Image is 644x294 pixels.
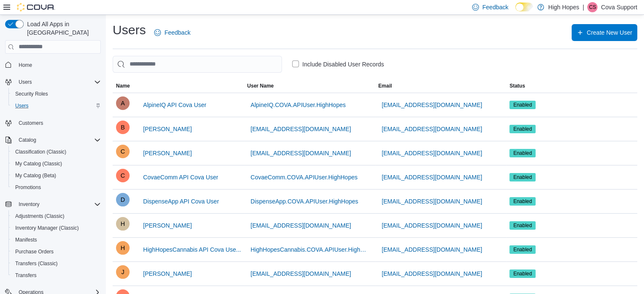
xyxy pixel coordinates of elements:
[116,145,130,158] div: Candice
[121,217,125,231] span: H
[382,149,482,157] span: [EMAIL_ADDRESS][DOMAIN_NAME]
[583,2,584,12] p: |
[8,222,104,234] button: Inventory Manager (Classic)
[515,11,516,12] span: Dark Mode
[251,125,351,133] span: [EMAIL_ADDRESS][DOMAIN_NAME]
[140,265,195,282] button: [PERSON_NAME]
[12,159,66,169] a: My Catalog (Classic)
[15,199,101,209] span: Inventory
[382,269,482,278] span: [EMAIL_ADDRESS][DOMAIN_NAME]
[143,245,241,254] span: HighHopesCannabis API Cova Use...
[8,100,104,112] button: Users
[15,77,101,87] span: Users
[379,241,486,258] button: [EMAIL_ADDRESS][DOMAIN_NAME]
[513,246,532,253] span: Enabled
[15,135,101,145] span: Catalog
[8,246,104,258] button: Purchase Orders
[121,241,125,255] span: H
[15,102,28,109] span: Users
[15,199,43,209] button: Inventory
[15,60,36,70] a: Home
[251,245,368,254] span: HighHopesCannabis.COVA.APIUser.HighHopes
[513,222,532,229] span: Enabled
[140,169,221,186] button: CovaeComm API Cova User
[12,101,32,111] a: Users
[251,221,351,230] span: [EMAIL_ADDRESS][DOMAIN_NAME]
[140,241,244,258] button: HighHopesCannabis API Cova Use...
[515,3,533,11] input: Dark Mode
[509,173,536,181] span: Enabled
[15,118,47,128] a: Customers
[587,2,597,12] div: Cova Support
[116,241,130,255] div: HighHopesCannabis
[15,225,79,231] span: Inventory Manager (Classic)
[15,148,66,155] span: Classification (Classic)
[382,101,482,109] span: [EMAIL_ADDRESS][DOMAIN_NAME]
[251,173,358,181] span: CovaeComm.COVA.APIUser.HighHopes
[8,210,104,222] button: Adjustments (Classic)
[247,193,362,210] button: DispenseApp.COVA.APIUser.HighHopes
[15,260,58,267] span: Transfers (Classic)
[382,221,482,230] span: [EMAIL_ADDRESS][DOMAIN_NAME]
[548,2,579,12] p: High Hopes
[587,28,632,37] span: Create New User
[15,272,36,279] span: Transfers
[121,121,125,134] span: B
[12,247,101,257] span: Purchase Orders
[379,217,486,234] button: [EMAIL_ADDRESS][DOMAIN_NAME]
[8,88,104,100] button: Security Roles
[116,96,130,110] div: AlpineIQ
[509,197,536,206] span: Enabled
[113,22,146,38] h1: Users
[509,82,525,89] span: Status
[143,173,218,181] span: CovaeComm API Cova User
[121,169,125,182] span: C
[121,265,124,279] span: J
[247,169,361,186] button: CovaeComm.COVA.APIUser.HighHopes
[513,149,532,157] span: Enabled
[8,146,104,158] button: Classification (Classic)
[12,270,40,280] a: Transfers
[15,213,64,220] span: Adjustments (Classic)
[143,149,192,157] span: [PERSON_NAME]
[19,201,39,208] span: Inventory
[247,241,372,258] button: HighHopesCannabis.COVA.APIUser.HighHopes
[513,101,532,109] span: Enabled
[12,270,101,280] span: Transfers
[15,160,62,167] span: My Catalog (Classic)
[116,265,130,279] div: Jeffrey
[116,82,130,89] span: Name
[8,258,104,269] button: Transfers (Classic)
[513,125,532,133] span: Enabled
[12,147,101,157] span: Classification (Classic)
[15,77,35,87] button: Users
[121,193,125,206] span: D
[116,121,130,134] div: Bridjette
[2,198,104,210] button: Inventory
[513,173,532,181] span: Enabled
[379,121,486,137] button: [EMAIL_ADDRESS][DOMAIN_NAME]
[140,145,195,162] button: [PERSON_NAME]
[15,184,41,191] span: Promotions
[116,217,130,231] div: Hannah
[379,82,392,89] span: Email
[482,3,508,11] span: Feedback
[121,96,125,110] span: A
[12,101,101,111] span: Users
[379,193,486,210] button: [EMAIL_ADDRESS][DOMAIN_NAME]
[382,197,482,206] span: [EMAIL_ADDRESS][DOMAIN_NAME]
[8,234,104,246] button: Manifests
[601,2,637,12] p: Cova Support
[382,245,482,254] span: [EMAIL_ADDRESS][DOMAIN_NAME]
[509,101,536,109] span: Enabled
[12,182,44,192] a: Promotions
[121,145,125,158] span: C
[379,169,486,186] button: [EMAIL_ADDRESS][DOMAIN_NAME]
[379,145,486,162] button: [EMAIL_ADDRESS][DOMAIN_NAME]
[140,121,195,137] button: [PERSON_NAME]
[513,198,532,205] span: Enabled
[116,193,130,206] div: DispenseApp
[247,121,354,137] button: [EMAIL_ADDRESS][DOMAIN_NAME]
[251,149,351,157] span: [EMAIL_ADDRESS][DOMAIN_NAME]
[24,20,101,37] span: Load All Apps in [GEOGRAPHIC_DATA]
